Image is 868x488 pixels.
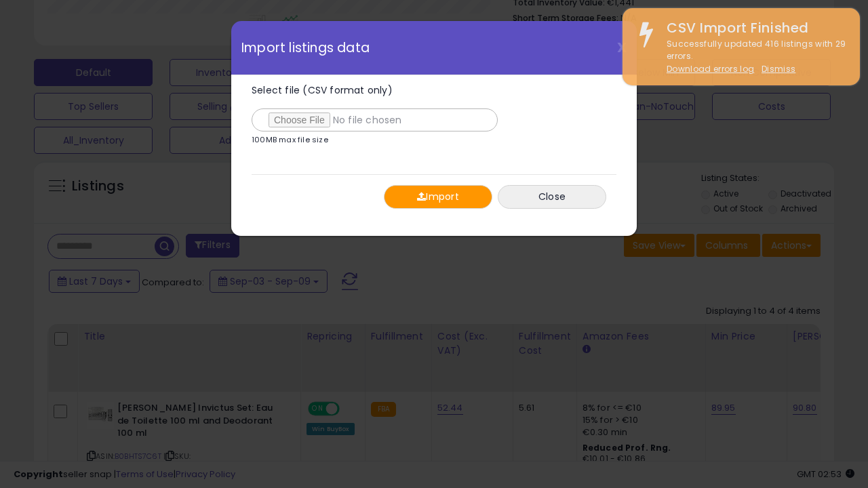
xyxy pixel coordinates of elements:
span: X [617,38,627,57]
div: CSV Import Finished [656,18,850,38]
u: Dismiss [762,63,795,75]
div: Successfully updated 416 listings with 29 errors. [656,38,850,76]
span: Select file (CSV format only) [252,83,393,97]
p: 100MB max file size [252,136,328,144]
a: Download errors log [667,63,754,75]
span: Import listings data [241,41,370,54]
button: Close [498,185,606,209]
button: Import [384,185,492,209]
